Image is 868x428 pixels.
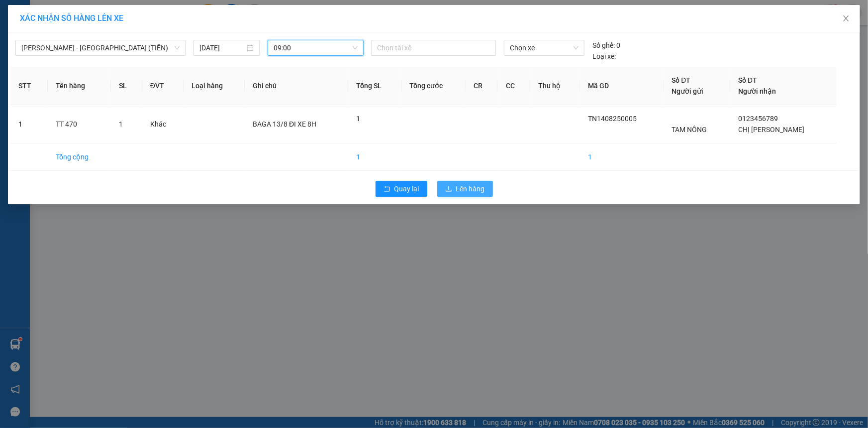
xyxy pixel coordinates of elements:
[738,87,776,95] span: Người nhận
[48,67,111,105] th: Tên hàng
[498,67,530,105] th: CC
[738,126,804,134] span: CHỊ [PERSON_NAME]
[580,143,664,171] td: 1
[142,67,184,105] th: ĐVT
[274,40,358,55] span: 09:00
[48,105,111,143] td: TT 470
[20,13,123,23] span: XÁC NHẬN SỐ HÀNG LÊN XE
[672,87,704,95] span: Người gửi
[245,67,348,105] th: Ghi chú
[356,115,360,123] span: 1
[672,76,691,84] span: Số ĐT
[402,67,466,105] th: Tổng cước
[580,67,664,105] th: Mã GD
[394,183,419,194] span: Quay lại
[530,67,580,105] th: Thu hộ
[466,67,498,105] th: CR
[832,5,860,33] button: Close
[253,120,316,128] span: BAGA 13/8 ĐI XE 8H
[10,67,48,105] th: STT
[348,67,402,105] th: Tổng SL
[592,40,620,51] div: 0
[672,126,707,134] span: TAM NÔNG
[184,67,245,105] th: Loại hàng
[348,143,402,171] td: 1
[111,67,142,105] th: SL
[510,40,579,55] span: Chọn xe
[437,181,493,197] button: uploadLên hàng
[445,185,452,193] span: upload
[588,115,637,123] span: TN1408250005
[592,51,616,62] span: Loại xe:
[738,115,778,123] span: 0123456789
[48,143,111,171] td: Tổng cộng
[199,42,245,53] input: 14/08/2025
[384,185,390,193] span: rollback
[592,40,615,51] span: Số ghế:
[142,105,184,143] td: Khác
[842,14,850,22] span: close
[119,120,123,128] span: 1
[456,183,485,194] span: Lên hàng
[21,40,180,55] span: Hồ Chí Minh - Tân Châu (TIỀN)
[376,181,427,197] button: rollbackQuay lại
[10,105,48,143] td: 1
[738,76,757,84] span: Số ĐT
